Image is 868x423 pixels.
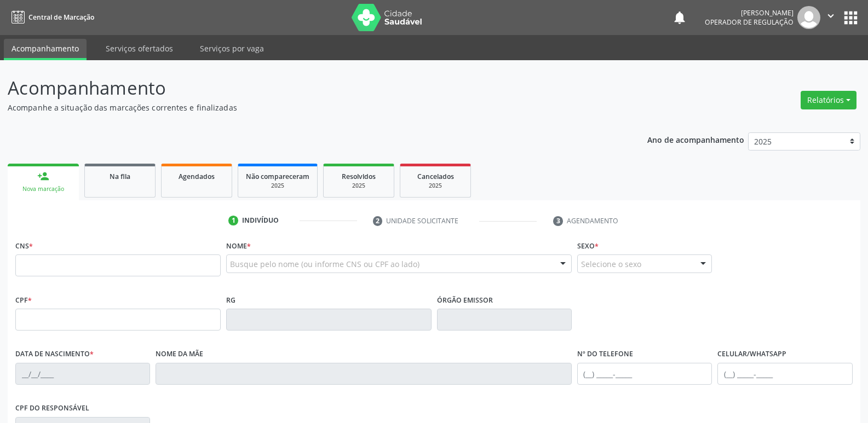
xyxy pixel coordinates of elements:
span: Não compareceram [246,172,309,181]
span: Agendados [179,172,215,181]
button: notifications [672,10,687,25]
span: Resolvidos [342,172,376,181]
a: Serviços por vaga [192,39,272,58]
span: Central de Marcação [28,13,94,22]
label: Data de nascimento [15,346,94,363]
input: (__) _____-_____ [717,363,852,385]
p: Ano de acompanhamento [647,132,744,146]
label: Nome da mãe [156,346,203,363]
a: Serviços ofertados [98,39,181,58]
span: Operador de regulação [705,18,794,27]
span: Busque pelo nome (ou informe CNS ou CPF ao lado) [230,258,419,270]
div: Indivíduo [242,216,279,225]
span: Selecione o sexo [581,258,641,270]
div: Nova marcação [15,185,71,193]
p: Acompanhamento [8,74,605,102]
a: Acompanhamento [4,39,87,60]
button: apps [841,8,860,27]
label: Nome [226,237,251,254]
label: Sexo [577,237,599,254]
span: Na fila [110,172,130,181]
label: CNS [15,237,33,254]
button: Relatórios [801,91,856,109]
div: 1 [228,216,238,225]
span: Cancelados [417,172,454,181]
div: [PERSON_NAME] [705,8,794,18]
div: 2025 [246,182,309,190]
div: 2025 [331,182,386,190]
a: Central de Marcação [8,8,94,26]
img: img [797,6,820,29]
input: (__) _____-_____ [577,363,712,385]
label: RG [226,292,235,309]
div: person_add [37,170,49,182]
i:  [825,10,837,22]
label: Celular/WhatsApp [717,346,786,363]
p: Acompanhe a situação das marcações correntes e finalizadas [8,102,605,113]
label: Nº do Telefone [577,346,633,363]
input: __/__/____ [15,363,150,385]
div: 2025 [408,182,463,190]
label: CPF [15,292,32,309]
button:  [820,6,841,29]
label: Órgão emissor [437,292,493,309]
label: CPF do responsável [15,400,89,417]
